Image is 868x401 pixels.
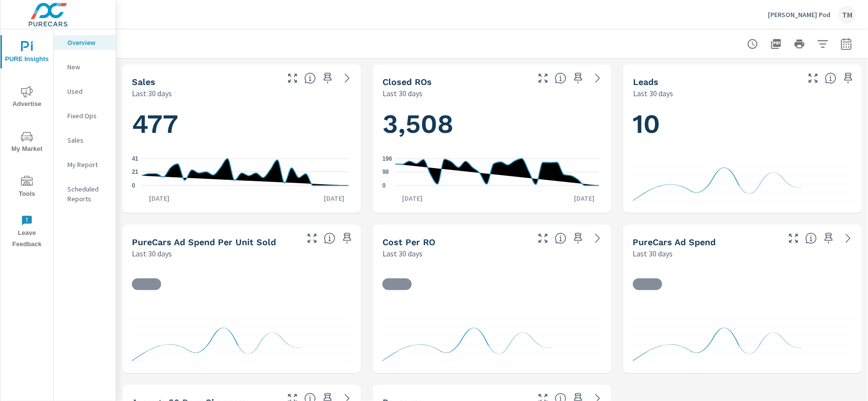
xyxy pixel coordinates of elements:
[67,38,108,47] p: Overview
[555,72,567,84] span: Number of Repair Orders Closed by the selected dealership group over the selected time range. [So...
[839,6,856,23] div: TM
[132,248,172,259] p: Last 30 days
[768,10,831,19] p: [PERSON_NAME] Pod
[67,86,108,96] p: Used
[142,193,176,203] p: [DATE]
[571,231,586,246] span: Save this to your personalized report
[633,77,658,87] h5: Leads
[285,70,300,86] button: Make Fullscreen
[633,248,673,259] p: Last 30 days
[821,231,837,246] span: Save this to your personalized report
[54,182,116,206] div: Scheduled Reports
[67,111,108,121] p: Fixed Ops
[382,169,389,176] text: 98
[339,70,355,86] a: See more details in report
[396,193,430,203] p: [DATE]
[132,87,172,99] p: Last 30 days
[568,193,602,203] p: [DATE]
[805,232,817,244] span: Total cost of media for all PureCars channels for the selected dealership group over the selected...
[3,41,50,65] span: PURE Insights
[590,70,606,86] a: See more details in report
[841,231,856,246] a: See more details in report
[382,155,392,162] text: 196
[132,237,276,247] h5: PureCars Ad Spend Per Unit Sold
[790,34,809,54] button: Print Report
[54,84,116,99] div: Used
[132,169,139,175] text: 21
[3,131,50,155] span: My Market
[304,72,316,84] span: Number of vehicles sold by the dealership over the selected date range. [Source: This data is sou...
[0,29,53,254] div: nav menu
[320,70,336,86] span: Save this to your personalized report
[382,237,435,247] h5: Cost per RO
[339,231,355,246] span: Save this to your personalized report
[841,70,856,86] span: Save this to your personalized report
[786,231,802,246] button: Make Fullscreen
[67,62,108,72] p: New
[324,232,336,244] span: Average cost of advertising per each vehicle sold at the dealer over the selected date range. The...
[132,77,155,87] h5: Sales
[54,60,116,74] div: New
[535,70,551,86] button: Make Fullscreen
[633,237,716,247] h5: PureCars Ad Spend
[382,182,386,189] text: 0
[3,86,50,110] span: Advertise
[317,193,351,203] p: [DATE]
[837,34,856,54] button: Select Date Range
[304,231,320,246] button: Make Fullscreen
[54,133,116,148] div: Sales
[67,160,108,169] p: My Report
[132,107,351,141] h1: 477
[3,215,50,250] span: Leave Feedback
[535,231,551,246] button: Make Fullscreen
[633,107,852,141] h1: 10
[54,108,116,123] div: Fixed Ops
[132,182,135,189] text: 0
[766,34,786,54] button: "Export Report to PDF"
[54,35,116,50] div: Overview
[590,231,606,246] a: See more details in report
[132,155,139,162] text: 41
[825,72,837,84] span: Number of Leads generated from PureCars Tools for the selected dealership group over the selected...
[382,107,602,141] h1: 3,508
[382,248,423,259] p: Last 30 days
[555,232,567,244] span: Average cost incurred by the dealership from each Repair Order closed over the selected date rang...
[3,176,50,200] span: Tools
[382,87,423,99] p: Last 30 days
[54,157,116,172] div: My Report
[67,135,108,145] p: Sales
[571,70,586,86] span: Save this to your personalized report
[67,184,108,204] p: Scheduled Reports
[382,77,432,87] h5: Closed ROs
[805,70,821,86] button: Make Fullscreen
[633,87,673,99] p: Last 30 days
